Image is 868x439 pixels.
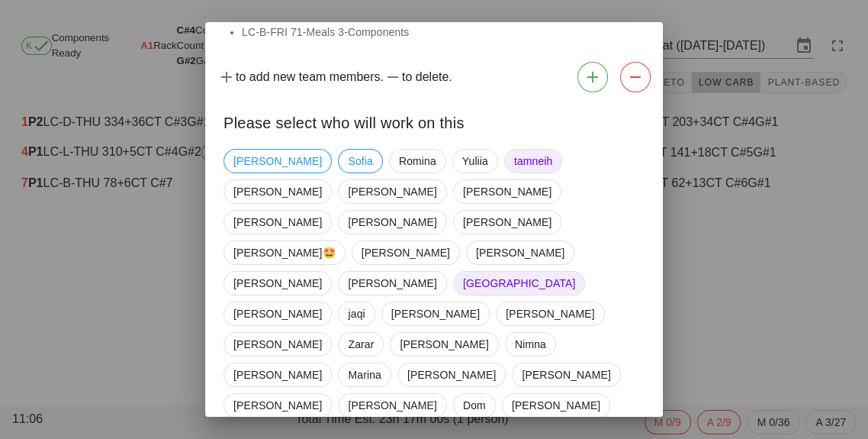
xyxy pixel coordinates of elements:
span: [PERSON_NAME] [233,333,322,356]
li: LC-B-FRI 71-Meals 3-Components [242,24,645,40]
span: [PERSON_NAME] [348,394,436,417]
span: [PERSON_NAME] [476,241,564,264]
span: [PERSON_NAME] [463,211,551,234]
span: [PERSON_NAME] [391,302,480,325]
span: [GEOGRAPHIC_DATA] [463,272,575,295]
div: Please select who will work on this [205,98,663,143]
span: [PERSON_NAME] [348,211,436,234]
span: jaqi [348,302,365,325]
span: [PERSON_NAME]🤩 [233,241,336,264]
span: Yuliia [462,150,488,173]
span: [PERSON_NAME] [233,363,322,386]
span: [PERSON_NAME] [348,272,436,295]
span: [PERSON_NAME] [512,394,600,417]
span: Zarar [348,333,374,356]
span: Dom [463,394,486,417]
div: to add new team members. to delete. [205,56,663,98]
span: [PERSON_NAME] [233,211,322,234]
span: [PERSON_NAME] [506,302,594,325]
span: Nimna [515,333,546,356]
span: [PERSON_NAME] [362,241,450,264]
span: Sofia [348,150,372,173]
span: [PERSON_NAME] [522,363,610,386]
span: [PERSON_NAME] [407,363,496,386]
span: [PERSON_NAME] [233,180,322,203]
span: [PERSON_NAME] [348,180,436,203]
span: Romina [399,150,436,173]
span: [PERSON_NAME] [233,272,322,295]
span: Marina [348,363,381,386]
span: [PERSON_NAME] [400,333,488,356]
span: tamneih [514,150,553,173]
span: [PERSON_NAME] [463,180,551,203]
span: [PERSON_NAME] [233,394,322,417]
span: [PERSON_NAME] [233,302,322,325]
span: [PERSON_NAME] [233,150,322,173]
